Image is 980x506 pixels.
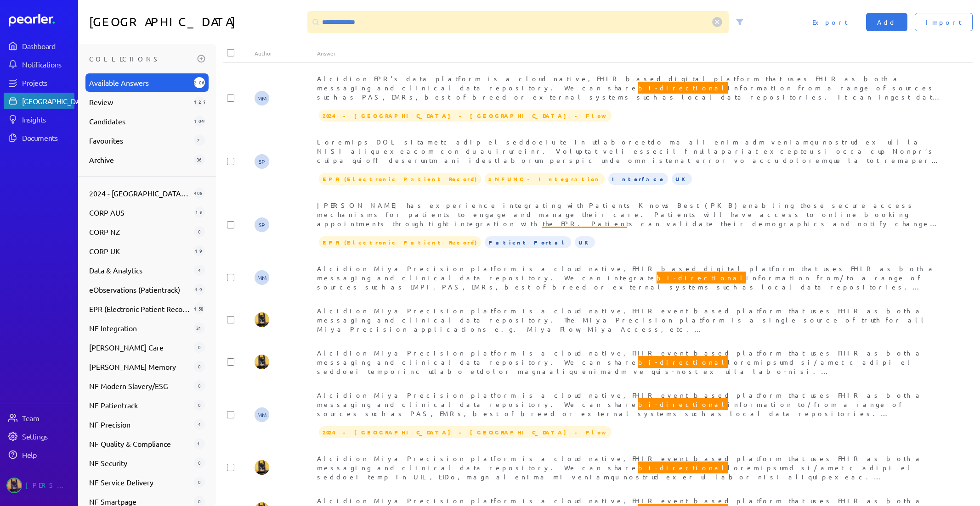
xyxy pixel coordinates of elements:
[89,226,190,237] span: CORP NZ
[89,438,190,449] span: NF Quality & Compliance
[4,474,74,497] a: Tung Nguyen's photo[PERSON_NAME]
[9,14,74,27] a: Dashboard
[194,116,205,127] div: 1049
[22,41,74,50] div: Dashboard
[877,17,896,27] span: Add
[194,226,205,237] div: 0
[22,133,74,142] div: Documents
[89,361,190,372] span: [PERSON_NAME] Memory
[194,438,205,449] div: 1
[255,312,269,327] img: Tung Nguyen
[89,419,190,430] span: NF Precision
[915,13,973,31] button: Import
[194,188,205,199] div: 408
[4,129,74,146] a: Documents
[866,13,907,31] button: Add
[4,74,74,91] a: Projects
[317,391,938,463] span: Alcidion Miya Precision platform is a cloud native, FHIR event based platform that uses FHIR as b...
[4,56,74,72] a: Notifications
[194,303,205,314] div: 158
[89,457,190,468] span: NF Security
[194,477,205,488] div: 0
[255,217,269,232] span: Sarah Pendlebury
[89,380,190,391] span: NF Modern Slavery/ESG
[317,201,941,439] span: [PERSON_NAME] has experience integrating with Patients Knows Best (PKB) enabling those secure acc...
[194,245,205,256] div: 19
[638,462,728,473] span: bi-directional
[89,323,190,334] span: NF Integration
[194,380,205,391] div: 0
[194,284,205,295] div: 19
[812,17,848,27] span: Export
[575,236,595,248] span: UK
[317,50,941,57] div: Answer
[319,236,481,248] span: EPR (Electronic Patient Record)
[89,135,190,146] span: Favourites
[485,173,605,185] span: zNFUNC - Integration
[89,154,190,165] span: Archive
[194,361,205,372] div: 0
[89,116,190,127] span: Candidates
[801,13,859,31] button: Export
[89,77,190,88] span: Available Answers
[4,446,74,463] a: Help
[255,91,269,106] span: Michelle Manuel
[657,272,746,284] span: bi-directional
[89,400,190,411] span: NF Patientrack
[89,303,190,314] span: EPR (Electronic Patient Record)
[89,342,190,353] span: [PERSON_NAME] Care
[89,11,304,33] h1: [GEOGRAPHIC_DATA]
[194,342,205,353] div: 0
[4,111,74,128] a: Insights
[89,51,194,66] h3: Collections
[6,478,22,493] img: Tung Nguyen
[194,96,205,107] div: 1292
[638,398,728,410] span: bi-directional
[319,173,481,185] span: EPR (Electronic Patient Record)
[926,17,962,27] span: Import
[319,426,612,438] span: 2024 - VIC - Peninsula - Flow
[26,478,72,493] div: [PERSON_NAME]
[638,356,728,368] span: bi-directional
[89,265,190,276] span: Data & Analytics
[194,323,205,334] div: 31
[89,188,190,199] span: 2024 - [GEOGRAPHIC_DATA] - [GEOGRAPHIC_DATA] - Flow
[638,82,728,94] span: bi-directional
[22,96,91,106] div: [GEOGRAPHIC_DATA]
[89,96,190,107] span: Review
[194,419,205,430] div: 4
[319,110,612,122] span: 2024 - VIC - Peninsula - Flow
[194,457,205,468] div: 0
[4,38,74,54] a: Dashboard
[194,154,205,165] div: 36
[255,355,269,369] img: Tung Nguyen
[89,245,190,256] span: CORP UK
[542,227,627,239] span: Bi-directional
[317,264,936,318] span: Alcidion Miya Precision platform is a cloud native, FHIR based digital platform that uses FHIR as...
[4,93,74,109] a: [GEOGRAPHIC_DATA]
[22,432,74,441] div: Settings
[194,400,205,411] div: 0
[22,60,74,69] div: Notifications
[255,154,269,169] span: Sarah Pendlebury
[317,306,928,425] span: Alcidion Miya Precision platform is a cloud native, FHIR event based platform that uses FHIR as b...
[317,74,941,174] span: Alcidion EPR’s data platform is a cloud native, FHIR based digital platform that uses FHIR as bot...
[22,78,74,87] div: Projects
[89,284,190,295] span: eObservations (Patientrack)
[194,135,205,146] div: 2
[672,173,692,185] span: UK
[255,270,269,285] span: Michelle Manuel
[485,236,571,248] span: Patient Portal
[194,265,205,276] div: 4
[255,407,269,422] span: Michelle Manuel
[4,428,74,445] a: Settings
[194,77,205,88] div: 2060
[89,207,190,218] span: CORP AUS
[22,115,74,124] div: Insights
[89,477,190,488] span: NF Service Delivery
[194,207,205,218] div: 16
[608,173,668,185] span: Interface
[22,450,74,459] div: Help
[4,410,74,426] a: Team
[255,460,269,475] img: Tung Nguyen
